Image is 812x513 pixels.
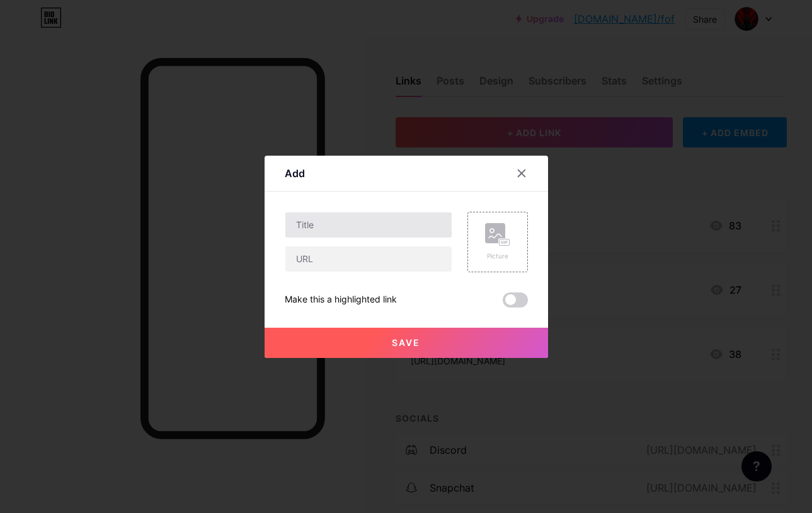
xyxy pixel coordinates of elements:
div: Make this a highlighted link [285,292,397,308]
div: Add [285,166,305,181]
button: Save [265,328,548,358]
div: Picture [485,251,510,261]
input: URL [285,246,452,272]
span: Save [392,337,420,348]
input: Title [285,212,452,238]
